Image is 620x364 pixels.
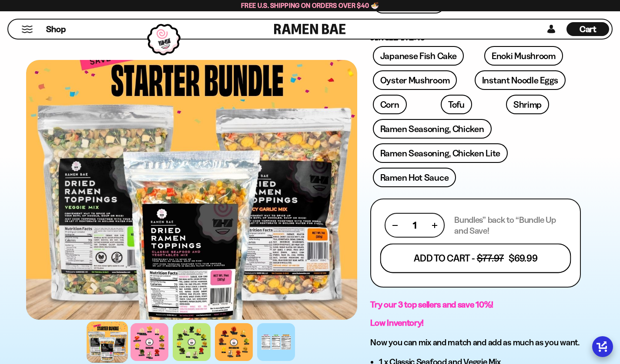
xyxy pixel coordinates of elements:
a: Instant Noodle Eggs [475,70,566,90]
a: Tofu [441,95,472,114]
span: Free U.S. Shipping on Orders over $40 🍜 [241,1,379,10]
span: Cart [580,24,597,34]
a: Shop [46,22,66,36]
a: Oyster Mushroom [373,70,457,90]
strong: Low Inventory! [370,318,424,328]
strong: Try our 3 top sellers and save 10%! [370,299,493,310]
button: Mobile Menu Trigger [21,26,33,33]
div: Cart [566,20,609,39]
a: Enoki Mushroom [484,46,563,66]
a: Ramen Seasoning, Chicken Lite [373,143,508,163]
span: 1 [413,220,416,231]
a: Shrimp [506,95,549,114]
a: Ramen Hot Sauce [373,168,456,187]
a: Ramen Seasoning, Chicken [373,119,492,139]
a: Japanese Fish Cake [373,46,464,66]
span: Shop [46,23,66,35]
a: Corn [373,95,407,114]
p: Bundles” back to “Bundle Up and Save! [454,215,566,236]
h3: Now you can mix and match and add as much as you want. [370,337,581,348]
button: Add To Cart - $77.97 $69.99 [380,244,571,273]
